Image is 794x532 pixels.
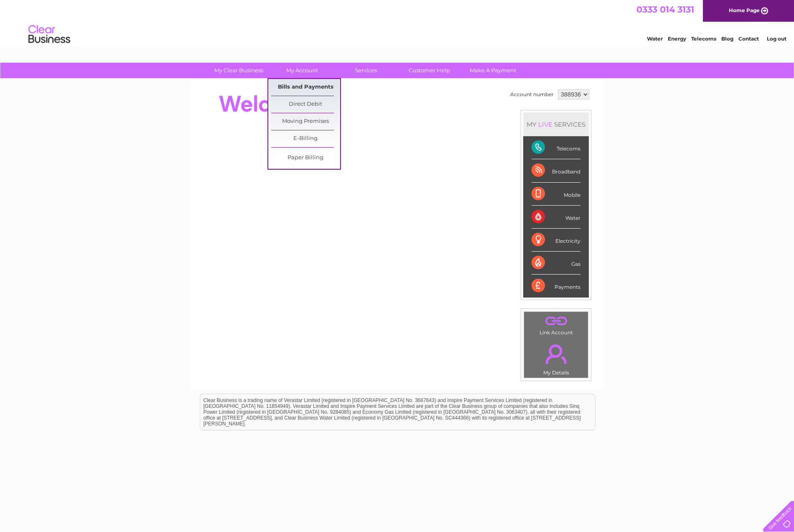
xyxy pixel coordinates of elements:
[636,4,694,15] a: 0333 014 3131
[271,130,340,147] a: E-Billing
[523,112,589,136] div: MY SERVICES
[395,63,464,78] a: Customer Help
[526,314,586,328] a: .
[28,22,71,47] img: logo.png
[532,252,580,275] div: Gas
[767,36,786,42] a: Log out
[271,150,340,166] a: Paper Billing
[271,79,340,96] a: Bills and Payments
[537,120,554,128] div: LIVE
[532,136,580,159] div: Telecoms
[331,63,400,78] a: Services
[200,5,595,41] div: Clear Business is a trading name of Verastar Limited (registered in [GEOGRAPHIC_DATA] No. 3667643...
[532,229,580,252] div: Electricity
[532,183,580,206] div: Mobile
[721,36,733,42] a: Blog
[668,36,686,42] a: Energy
[271,96,340,113] a: Direct Debit
[738,36,759,42] a: Contact
[526,339,586,369] a: .
[647,36,663,42] a: Water
[268,63,337,78] a: My Account
[458,63,527,78] a: Make A Payment
[524,337,588,378] td: My Details
[532,159,580,182] div: Broadband
[204,63,273,78] a: My Clear Business
[532,275,580,297] div: Payments
[532,206,580,229] div: Water
[271,113,340,130] a: Moving Premises
[691,36,716,42] a: Telecoms
[524,311,588,338] td: Link Account
[508,87,556,102] td: Account number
